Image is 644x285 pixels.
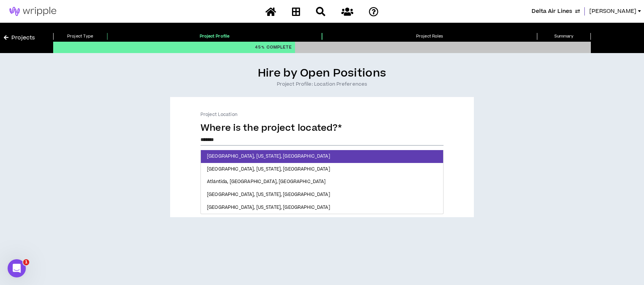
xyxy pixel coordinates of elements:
[532,7,572,16] span: Delta Air Lines
[201,201,443,214] div: [GEOGRAPHIC_DATA], [US_STATE], [GEOGRAPHIC_DATA]
[201,175,443,188] div: Atlántida, [GEOGRAPHIC_DATA], [GEOGRAPHIC_DATA]
[537,33,591,40] p: Summary
[4,34,35,42] a: Projects
[322,33,537,40] p: Project Roles
[201,188,443,201] div: [GEOGRAPHIC_DATA], [US_STATE], [GEOGRAPHIC_DATA]
[201,150,443,163] div: [GEOGRAPHIC_DATA], [US_STATE], [GEOGRAPHIC_DATA]
[4,81,640,88] h1: Project Profile: Location Preferences
[201,163,443,176] div: [GEOGRAPHIC_DATA], [US_STATE], [GEOGRAPHIC_DATA]
[23,259,29,265] span: 1
[532,7,580,16] button: Delta Air Lines
[53,33,107,40] p: Project Type
[200,122,342,137] label: Where is the project located?
[4,66,640,81] h4: Hire by Open Positions
[589,7,636,16] span: [PERSON_NAME]
[8,259,26,277] iframe: Intercom live chat
[107,33,322,40] p: Project Profile
[267,44,292,51] span: Complete
[255,42,292,53] p: 45 %
[200,111,237,118] label: Project Location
